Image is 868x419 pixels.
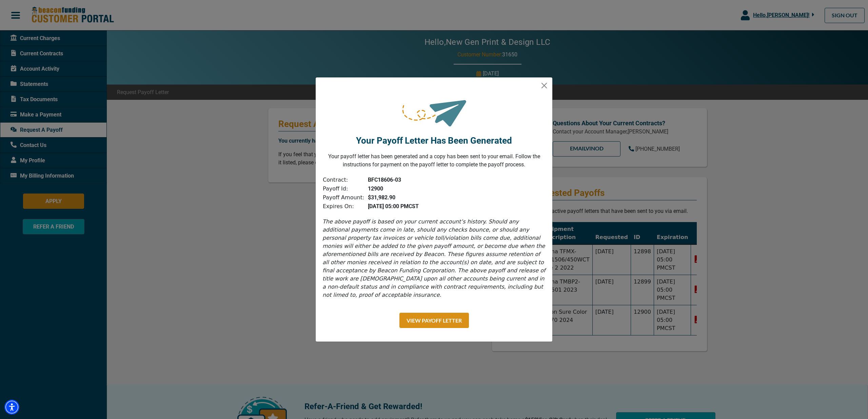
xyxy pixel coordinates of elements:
b: [DATE] 05:00 PM CST [368,203,419,209]
td: Payoff Id: [322,184,364,193]
b: $31,982.90 [368,194,395,201]
p: Your payoff letter has been generated and a copy has been sent to your email. Follow the instruct... [321,152,547,169]
i: The above payoff is based on your current account’s history. Should any additional payments come ... [322,218,546,298]
div: Accessibility Menu [4,400,19,415]
button: View Payoff Letter [399,313,469,328]
td: Contract: [322,176,364,184]
p: Your Payoff Letter Has Been Generated [356,134,512,147]
b: 12900 [368,185,383,192]
td: Expires On: [322,202,364,211]
button: Close [539,80,550,91]
img: request-sent.png [401,88,467,131]
td: Payoff Amount: [322,193,364,202]
b: BFC18606-03 [368,177,401,183]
